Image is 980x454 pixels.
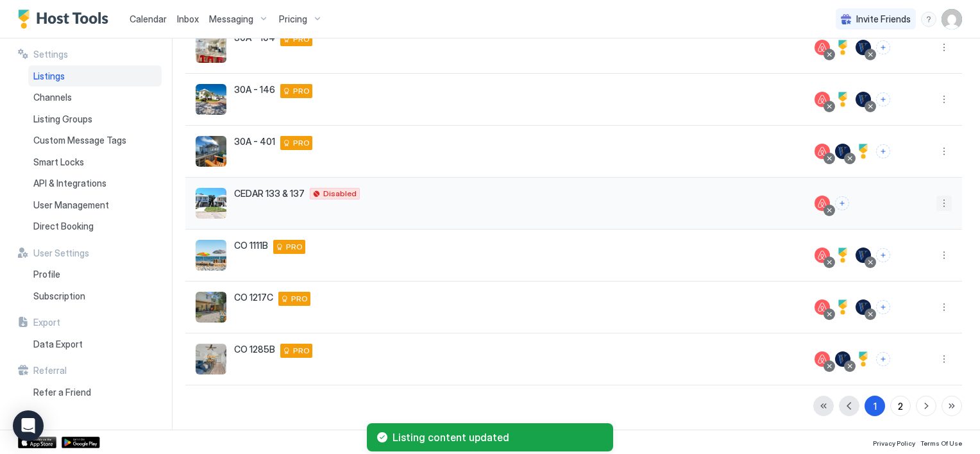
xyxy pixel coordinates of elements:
span: Pricing [279,13,307,25]
span: API & Integrations [33,178,106,189]
button: More options [936,196,952,211]
a: Listings [28,65,162,87]
div: menu [936,196,952,211]
div: listing image [196,240,226,271]
button: Connect channels [876,300,890,314]
span: User Settings [33,248,89,259]
div: 2 [898,399,903,413]
span: Invite Friends [856,13,911,25]
a: User Management [28,194,162,216]
span: 30A - 401 [234,136,275,147]
span: Custom Message Tags [33,135,126,146]
a: Inbox [177,12,199,26]
a: Listing Groups [28,108,162,130]
button: More options [936,144,952,159]
a: Smart Locks [28,151,162,173]
div: listing image [196,32,226,63]
div: 1 [874,399,877,413]
a: Subscription [28,285,162,307]
span: Inbox [177,13,199,24]
span: PRO [293,33,310,45]
span: Channels [33,92,72,103]
button: Connect channels [835,196,849,210]
a: Custom Message Tags [28,130,162,151]
button: More options [936,40,952,55]
span: Smart Locks [33,156,84,168]
span: Refer a Friend [33,387,91,398]
div: listing image [196,292,226,323]
span: Listings [33,71,65,82]
span: Listing content updated [393,431,603,444]
button: More options [936,92,952,107]
div: menu [936,299,952,315]
span: Calendar [130,13,167,24]
span: Referral [33,365,67,376]
span: Settings [33,49,68,60]
span: CO 1111B [234,240,268,251]
div: Open Intercom Messenger [13,410,44,441]
span: PRO [286,241,303,253]
span: User Management [33,199,109,211]
span: Data Export [33,339,83,350]
span: Direct Booking [33,221,94,232]
button: More options [936,299,952,315]
a: Refer a Friend [28,382,162,403]
div: menu [936,351,952,367]
button: Connect channels [876,248,890,262]
button: Connect channels [876,144,890,158]
div: menu [921,12,936,27]
a: Calendar [130,12,167,26]
span: Subscription [33,290,85,302]
span: CO 1217C [234,292,273,303]
a: Host Tools Logo [18,10,114,29]
span: Export [33,317,60,328]
a: Channels [28,87,162,108]
div: listing image [196,136,226,167]
a: API & Integrations [28,172,162,194]
span: CO 1285B [234,344,275,355]
span: 30A - 146 [234,84,275,96]
div: menu [936,92,952,107]
button: More options [936,351,952,367]
span: PRO [291,293,308,305]
span: Profile [33,269,60,280]
span: PRO [293,137,310,149]
button: More options [936,248,952,263]
span: Listing Groups [33,113,92,125]
button: Connect channels [876,92,890,106]
button: Connect channels [876,352,890,366]
a: Direct Booking [28,215,162,237]
div: menu [936,248,952,263]
span: Messaging [209,13,253,25]
a: Profile [28,264,162,285]
button: 2 [890,396,911,416]
span: PRO [293,85,310,97]
div: listing image [196,84,226,115]
div: menu [936,40,952,55]
button: Connect channels [876,40,890,55]
a: Data Export [28,333,162,355]
div: User profile [942,9,962,29]
div: listing image [196,344,226,374]
span: PRO [293,345,310,357]
div: menu [936,144,952,159]
span: CEDAR 133 & 137 [234,188,305,199]
button: 1 [865,396,885,416]
div: listing image [196,188,226,219]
